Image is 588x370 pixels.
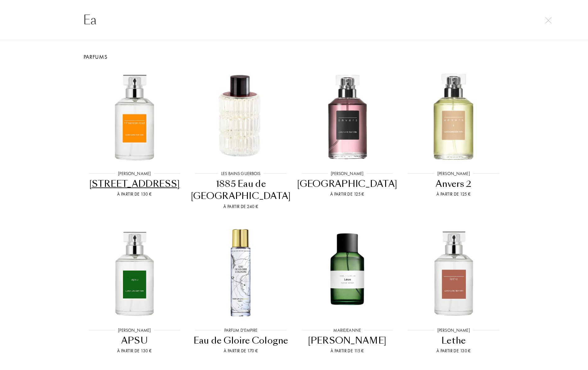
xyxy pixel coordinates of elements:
[221,327,261,334] div: Parfum d'Empire
[115,170,154,177] div: [PERSON_NAME]
[406,224,501,320] img: Lethe
[403,191,504,197] div: À partir de 125 €
[434,327,473,334] div: [PERSON_NAME]
[400,218,507,362] a: Lethe[PERSON_NAME]LetheÀ partir de 130 €
[294,61,401,218] a: Anvers[PERSON_NAME][GEOGRAPHIC_DATA]À partir de 125 €
[328,170,367,177] div: [PERSON_NAME]
[190,178,292,202] div: 1885 Eau de [GEOGRAPHIC_DATA]
[434,170,473,177] div: [PERSON_NAME]
[84,335,185,347] div: APSU
[84,178,185,190] div: [STREET_ADDRESS]
[400,61,507,218] a: Anvers 2[PERSON_NAME]Anvers 2À partir de 125 €
[84,348,185,354] div: À partir de 130 €
[299,68,395,164] img: Anvers
[294,218,401,362] a: LeonMarieJeanne[PERSON_NAME]À partir de 115 €
[81,218,188,362] a: APSU[PERSON_NAME]APSUÀ partir de 130 €
[77,53,512,61] div: Parfums
[406,68,501,164] img: Anvers 2
[297,348,398,354] div: À partir de 115 €
[188,61,294,218] a: 1885 Eau de Cologne Les Bains Guerbois1885 Eau de [GEOGRAPHIC_DATA]À partir de 240 €
[218,170,264,177] div: Les Bains Guerbois
[87,224,182,320] img: APSU
[193,68,289,164] img: 1885 Eau de Cologne
[190,203,292,210] div: À partir de 240 €
[193,224,289,320] img: Eau de Gloire Cologne
[330,327,364,334] div: MarieJeanne
[297,191,398,197] div: À partir de 125 €
[545,17,552,24] img: cross.svg
[297,335,398,347] div: [PERSON_NAME]
[403,178,504,190] div: Anvers 2
[403,348,504,354] div: À partir de 130 €
[71,11,518,29] input: Rechercher
[84,191,185,197] div: À partir de 130 €
[299,224,395,320] img: Leon
[403,335,504,347] div: Lethe
[297,178,398,190] div: [GEOGRAPHIC_DATA]
[87,68,182,164] img: 17 Nandan Road
[188,218,294,362] a: Eau de Gloire CologneParfum d'EmpireEau de Gloire CologneÀ partir de 170 €
[81,61,188,218] a: 17 Nandan Road[PERSON_NAME][STREET_ADDRESS]À partir de 130 €
[190,348,292,354] div: À partir de 170 €
[115,327,154,334] div: [PERSON_NAME]
[190,335,292,347] div: Eau de Gloire Cologne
